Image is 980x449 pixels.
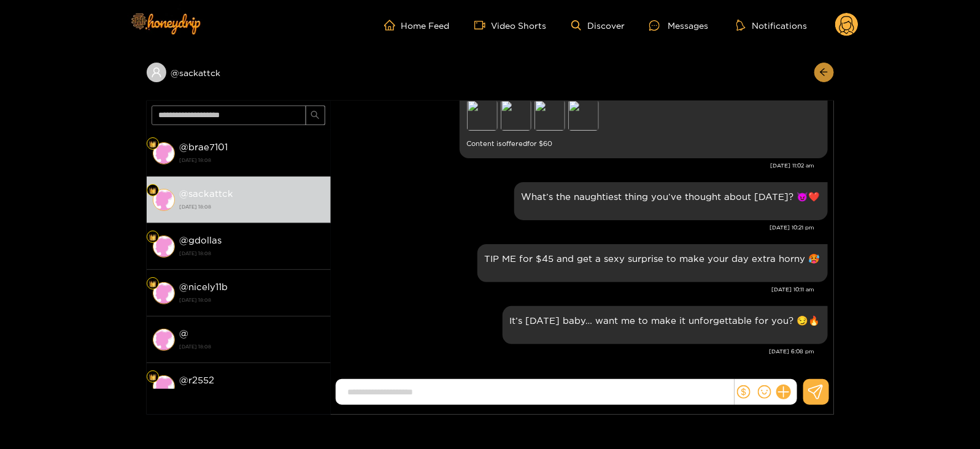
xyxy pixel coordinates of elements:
button: search [306,106,325,125]
strong: @ [180,328,189,339]
span: smile [758,385,771,399]
strong: @ r2552 [180,375,215,385]
div: Aug. 27, 6:08 pm [503,306,828,344]
img: conversation [153,236,175,258]
img: conversation [153,282,175,304]
a: Home Feed [384,20,450,31]
img: conversation [153,375,175,397]
span: video-camera [474,20,492,31]
strong: @ nicely11b [180,282,228,292]
a: Discover [571,20,625,31]
div: [DATE] 6:08 pm [337,347,815,356]
span: home [384,20,401,31]
span: arrow-left [819,67,828,78]
button: dollar [735,383,753,401]
img: conversation [153,142,175,164]
div: @sackattck [147,63,331,82]
div: [DATE] 10:21 pm [337,223,815,232]
div: Messages [649,18,708,33]
img: Fan Level [149,374,156,381]
p: It’s [DATE] baby… want me to make it unforgettable for you? 😏🔥 [510,313,820,328]
strong: [DATE] 18:08 [180,155,325,166]
div: [DATE] 10:11 am [337,285,815,294]
small: Content is offered for $ 60 [467,137,820,151]
p: TIP ME for $45 and get a sexy surprise to make your day extra horny 🥵 [485,251,820,266]
p: What’s the naughtiest thing you’ve thought about [DATE]? 😈❤️ [522,190,820,204]
strong: [DATE] 18:08 [180,294,325,305]
span: search [311,110,320,121]
img: Fan Level [149,140,156,148]
img: Fan Level [149,234,156,241]
strong: [DATE] 18:08 [180,388,325,399]
button: Notifications [733,19,811,31]
strong: [DATE] 18:08 [180,248,325,259]
div: Aug. 27, 10:11 am [477,244,828,282]
strong: @ gdollas [180,235,222,245]
div: [DATE] 11:02 am [337,161,815,170]
img: Fan Level [149,187,156,194]
span: dollar [737,385,750,399]
strong: @ brae7101 [180,142,228,152]
strong: @ sackattck [180,188,234,199]
img: conversation [153,189,175,211]
strong: [DATE] 18:08 [180,341,325,352]
div: Aug. 26, 10:21 pm [514,182,828,220]
strong: [DATE] 18:08 [180,201,325,212]
div: Aug. 26, 11:02 am [460,55,828,158]
button: arrow-left [814,63,834,82]
a: Video Shorts [474,20,547,31]
span: user [151,67,162,78]
img: conversation [153,329,175,351]
img: Fan Level [149,280,156,288]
